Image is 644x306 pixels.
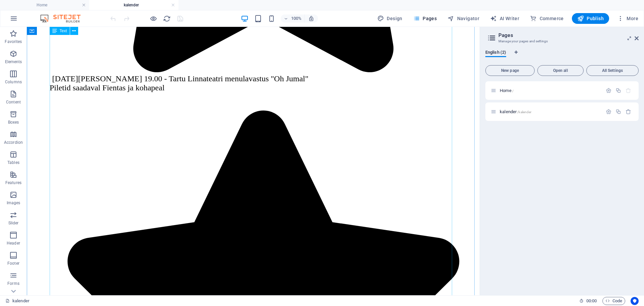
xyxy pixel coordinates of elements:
button: AI Writer [487,13,522,24]
button: Publish [572,13,609,24]
span: Design [377,15,402,22]
h3: Manage your pages and settings [498,38,625,44]
p: Images [7,200,20,206]
span: : [591,298,592,303]
div: Design (Ctrl+Alt+Y) [375,13,405,24]
span: /kalender [517,110,531,114]
button: Navigator [445,13,482,24]
span: Code [605,297,622,305]
img: Editor Logo [39,14,89,23]
div: Settings [606,88,611,93]
i: Reload page [163,15,171,23]
p: Favorites [5,39,22,44]
button: Click here to leave preview mode and continue editing [149,14,157,23]
span: AI Writer [490,15,519,22]
div: Duplicate [615,109,621,115]
span: English (2) [485,48,506,58]
i: On resize automatically adjust zoom level to fit chosen device. [308,15,314,21]
p: Content [6,99,21,105]
p: Boxes [8,120,19,125]
span: Pages [413,15,437,22]
button: Commerce [527,13,567,24]
span: New page [488,69,532,73]
div: Settings [606,109,611,115]
h6: Session time [579,297,597,305]
div: Language Tabs [485,50,639,62]
p: Slider [8,220,19,226]
span: All Settings [589,69,636,73]
div: Home/ [498,88,602,93]
div: kalender/kalender [498,110,602,114]
span: / [512,89,514,93]
p: Features [5,180,21,185]
button: Design [375,13,405,24]
button: Pages [411,13,439,24]
h6: 100% [291,14,302,23]
span: More [617,15,638,22]
p: Accordion [4,140,23,145]
p: Tables [7,160,19,165]
p: Header [7,241,20,246]
h4: kalender [89,1,178,9]
button: reload [163,14,171,23]
span: Click to open page [500,109,531,114]
span: Navigator [447,15,479,22]
div: Remove [626,109,631,115]
button: Code [602,297,625,305]
span: Commerce [530,15,564,22]
button: 100% [281,14,305,23]
button: All Settings [586,65,639,76]
p: Footer [7,261,19,266]
span: 00 00 [586,297,597,305]
span: Publish [577,15,604,22]
span: Text [60,29,67,33]
p: Columns [5,79,22,85]
button: Usercentrics [631,297,639,305]
button: More [614,13,641,24]
h2: Pages [498,32,639,38]
span: Click to open page [500,88,514,93]
div: The startpage cannot be deleted [626,88,631,93]
button: Open all [537,65,584,76]
p: Elements [5,59,22,64]
p: Forms [7,281,19,286]
div: Duplicate [615,88,621,93]
button: New page [485,65,535,76]
span: Open all [540,69,581,73]
a: Click to cancel selection. Double-click to open Pages [5,297,30,305]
